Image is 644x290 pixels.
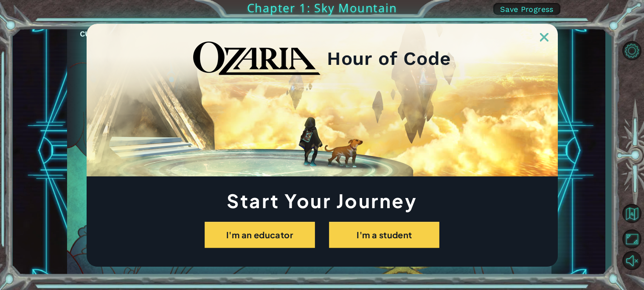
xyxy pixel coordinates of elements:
[540,33,548,42] img: ExitButton_Dusk.png
[193,42,321,75] img: blackOzariaWordmark.png
[329,222,439,248] button: I'm a student
[87,192,558,209] h1: Start Your Journey
[205,222,315,248] button: I'm an educator
[327,50,451,67] h2: Hour of Code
